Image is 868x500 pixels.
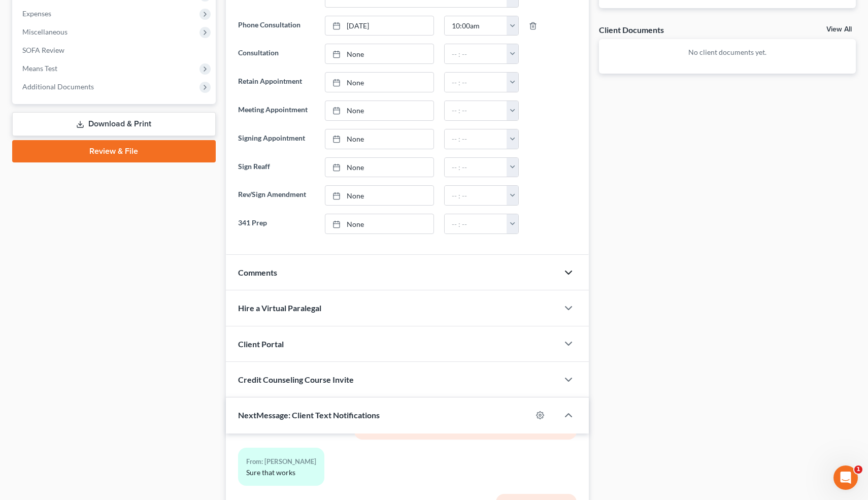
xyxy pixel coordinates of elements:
span: NextMessage: Client Text Notifications [238,410,380,420]
input: -- : -- [445,44,507,63]
a: None [325,158,433,177]
a: None [325,214,433,234]
label: Sign Reaff [233,157,320,178]
a: None [325,44,433,63]
a: SOFA Review [14,41,216,59]
div: From: [PERSON_NAME] [246,456,316,468]
span: Expenses [22,9,51,18]
a: Download & Print [12,112,216,136]
label: Retain Appointment [233,72,320,92]
input: -- : -- [445,186,507,205]
span: Means Test [22,64,57,73]
p: No client documents yet. [607,47,848,57]
label: Phone Consultation [233,16,320,36]
span: SOFA Review [22,46,64,54]
span: Hire a Virtual Paralegal [238,303,321,313]
span: Additional Documents [22,82,94,91]
label: 341 Prep [233,214,320,234]
span: 1 [854,465,862,474]
label: Signing Appointment [233,129,320,149]
a: None [325,101,433,120]
input: -- : -- [445,73,507,92]
span: Credit Counseling Course Invite [238,375,354,384]
span: Client Portal [238,339,284,349]
span: Comments [238,268,277,277]
input: -- : -- [445,158,507,177]
input: -- : -- [445,129,507,149]
a: None [325,186,433,205]
a: Review & File [12,140,216,162]
a: View All [826,26,852,33]
input: -- : -- [445,101,507,120]
div: Sure that works [246,468,316,478]
iframe: Intercom live chat [833,465,858,490]
div: Client Documents [599,24,664,35]
a: None [325,73,433,92]
span: Miscellaneous [22,27,68,36]
label: Consultation [233,44,320,64]
input: -- : -- [445,214,507,234]
a: None [325,129,433,149]
a: [DATE] [325,16,433,36]
label: Rev/Sign Amendment [233,185,320,206]
label: Meeting Appointment [233,101,320,121]
input: -- : -- [445,16,507,36]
